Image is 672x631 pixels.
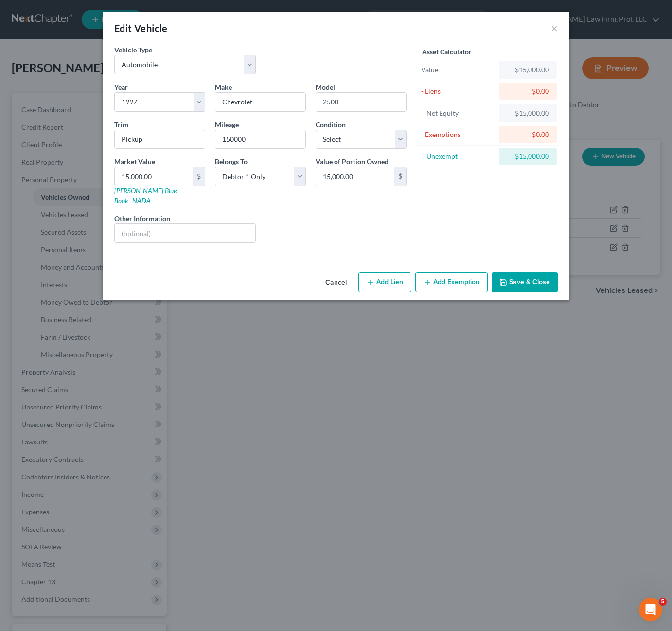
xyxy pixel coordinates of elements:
[115,167,193,186] input: 0.00
[421,108,495,118] div: = Net Equity
[215,157,248,166] span: Belongs To
[114,156,155,167] label: Market Value
[316,156,389,167] label: Value of Portion Owned
[114,119,128,130] label: Trim
[507,152,549,161] div: $15,000.00
[421,65,495,75] div: Value
[507,65,549,75] div: $15,000.00
[193,167,205,186] div: $
[318,273,354,292] button: Cancel
[132,196,151,205] a: NADA
[551,22,558,34] button: ×
[114,187,177,205] a: [PERSON_NAME] Blue Book
[507,108,549,118] div: $15,000.00
[316,93,406,111] input: ex. Altima
[115,224,255,242] input: (optional)
[316,167,394,186] input: 0.00
[394,167,406,186] div: $
[114,82,128,92] label: Year
[415,272,488,292] button: Add Exemption
[316,82,335,92] label: Model
[639,598,662,621] iframe: Intercom live chat
[114,45,152,55] label: Vehicle Type
[492,272,558,292] button: Save & Close
[421,130,495,139] div: - Exemptions
[215,130,305,149] input: --
[421,152,495,161] div: = Unexempt
[215,93,305,111] input: ex. Nissan
[659,598,667,606] span: 5
[316,119,346,130] label: Condition
[215,119,239,130] label: Mileage
[114,21,168,35] div: Edit Vehicle
[421,86,495,96] div: - Liens
[114,213,170,223] label: Other Information
[215,83,232,91] span: Make
[507,86,549,96] div: $0.00
[115,130,205,149] input: ex. LS, LT, etc
[507,130,549,139] div: $0.00
[358,272,411,292] button: Add Lien
[422,47,472,57] label: Asset Calculator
